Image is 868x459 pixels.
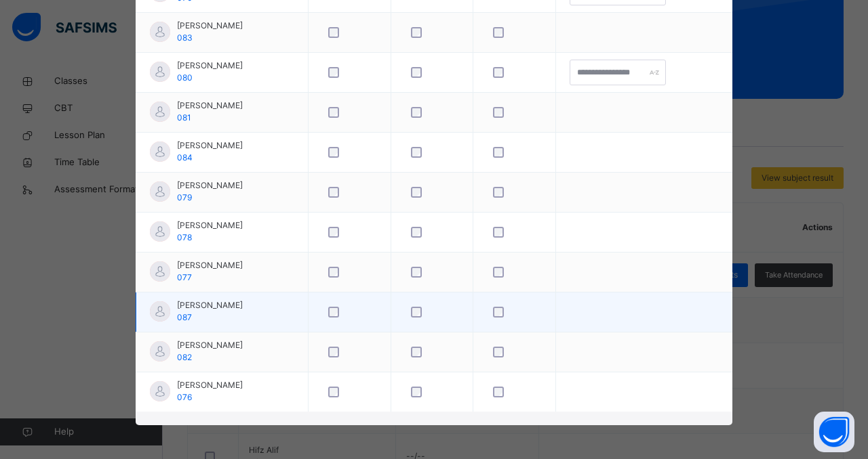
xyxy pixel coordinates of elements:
span: [PERSON_NAME] [177,60,243,72]
button: Open asap [814,412,854,452]
span: [PERSON_NAME] [177,339,243,351]
span: 084 [177,152,193,162]
span: 080 [177,72,193,83]
span: 077 [177,272,192,282]
span: 083 [177,32,193,43]
span: 079 [177,192,192,202]
span: [PERSON_NAME] [177,139,243,152]
span: [PERSON_NAME] [177,20,243,32]
span: [PERSON_NAME] [177,259,243,271]
span: 081 [177,112,191,123]
span: [PERSON_NAME] [177,100,243,112]
span: [PERSON_NAME] [177,219,243,232]
span: [PERSON_NAME] [177,379,243,391]
span: 076 [177,392,192,402]
span: [PERSON_NAME] [177,179,243,192]
span: [PERSON_NAME] [177,299,243,311]
span: 082 [177,352,192,362]
span: 078 [177,232,192,242]
span: 087 [177,312,192,322]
